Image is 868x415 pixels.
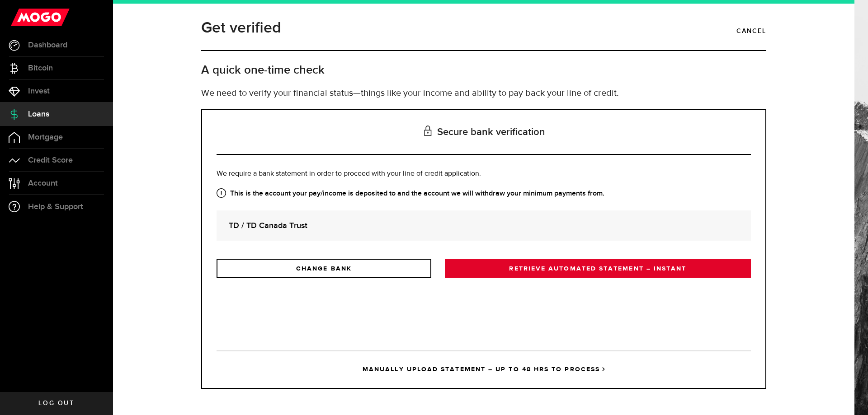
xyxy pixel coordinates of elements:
[28,87,50,95] span: Invest
[201,87,766,100] p: We need to verify your financial status—things like your income and ability to pay back your line...
[28,64,53,72] span: Bitcoin
[229,219,739,232] strong: TD / TD Canada Trust
[445,259,751,278] a: RETRIEVE AUTOMATED STATEMENT – INSTANT
[28,203,83,211] span: Help & Support
[38,400,74,406] span: Log out
[28,133,63,141] span: Mortgage
[217,110,751,155] h3: Secure bank verification
[28,156,73,164] span: Credit Score
[217,259,431,278] a: CHANGE BANK
[217,170,481,177] span: We require a bank statement in order to proceed with your line of credit application.
[201,16,281,40] h1: Get verified
[28,179,58,187] span: Account
[201,63,766,78] h2: A quick one-time check
[28,110,49,118] span: Loans
[217,188,751,199] strong: This is the account your pay/income is deposited to and the account we will withdraw your minimum...
[28,41,67,49] span: Dashboard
